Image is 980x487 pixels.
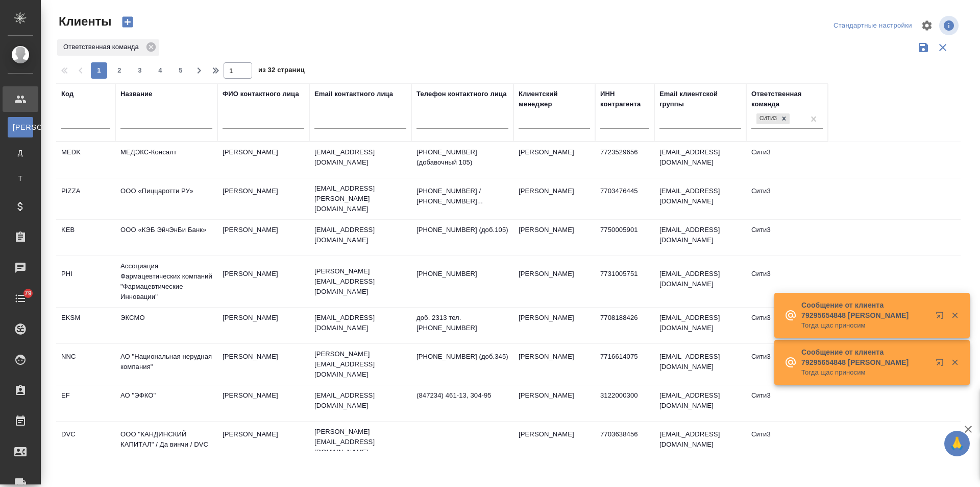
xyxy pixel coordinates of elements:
[416,269,508,279] p: [PHONE_NUMBER]
[595,424,654,460] td: 7703638456
[746,142,828,178] td: Сити3
[595,264,654,299] td: 7731005751
[915,13,939,38] span: Настроить таблицу
[217,308,309,343] td: [PERSON_NAME]
[314,427,406,457] p: [PERSON_NAME][EMAIL_ADDRESS][DOMAIN_NAME]
[751,89,823,109] div: Ответственная команда
[654,181,746,217] td: [EMAIL_ADDRESS][DOMAIN_NAME]
[13,122,28,132] span: [PERSON_NAME]
[314,313,406,333] p: [EMAIL_ADDRESS][DOMAIN_NAME]
[56,142,115,178] td: MEDK
[595,308,654,343] td: 7708188426
[173,62,189,79] button: 5
[513,142,595,178] td: [PERSON_NAME]
[63,42,142,52] p: Ответственная команда
[314,390,406,411] p: [EMAIL_ADDRESS][DOMAIN_NAME]
[56,181,115,217] td: PIZZA
[314,89,393,99] div: Email контактного лица
[314,225,406,245] p: [EMAIL_ADDRESS][DOMAIN_NAME]
[416,352,508,362] p: [PHONE_NUMBER] (доб.345)
[173,65,189,76] span: 5
[115,308,217,343] td: ЭКСМО
[933,38,952,57] button: Сбросить фильтры
[132,65,148,76] span: 3
[513,424,595,460] td: [PERSON_NAME]
[831,18,915,34] div: split button
[115,256,217,307] td: Ассоциация Фармацевтических компаний "Фармацевтические Инновации"
[56,264,115,299] td: PHI
[13,173,28,183] span: Т
[944,311,965,320] button: Закрыть
[416,147,508,168] p: [PHONE_NUMBER] (добавочный 105)
[746,385,828,421] td: Сити3
[217,264,309,299] td: [PERSON_NAME]
[654,220,746,256] td: [EMAIL_ADDRESS][DOMAIN_NAME]
[56,220,115,256] td: KEB
[416,390,508,401] p: (847234) 461-13, 304-95
[659,89,741,109] div: Email клиентской группы
[217,346,309,382] td: [PERSON_NAME]
[8,168,33,189] a: Т
[111,65,128,76] span: 2
[595,181,654,217] td: 7703476445
[217,142,309,178] td: [PERSON_NAME]
[801,320,929,331] p: Тогда щас приносим
[746,264,828,299] td: Сити3
[56,13,111,30] span: Клиенты
[314,147,406,168] p: [EMAIL_ADDRESS][DOMAIN_NAME]
[654,346,746,382] td: [EMAIL_ADDRESS][DOMAIN_NAME]
[595,346,654,382] td: 7716614075
[57,39,159,56] div: Ответственная команда
[120,89,152,99] div: Название
[801,300,929,320] p: Сообщение от клиента 79295654848 [PERSON_NAME]
[513,220,595,256] td: [PERSON_NAME]
[217,424,309,460] td: [PERSON_NAME]
[56,308,115,343] td: EKSM
[519,89,590,109] div: Клиентский менеджер
[115,385,217,421] td: АО "ЭФКО"
[944,358,965,367] button: Закрыть
[746,424,828,460] td: Сити3
[152,65,168,76] span: 4
[595,142,654,178] td: 7723529656
[13,148,28,158] span: Д
[18,288,38,298] span: 79
[746,181,828,217] td: Сити3
[654,308,746,343] td: [EMAIL_ADDRESS][DOMAIN_NAME]
[801,347,929,367] p: Сообщение от клиента 79295654848 [PERSON_NAME]
[61,89,73,99] div: Код
[929,305,954,330] button: Открыть в новой вкладке
[929,352,954,377] button: Открыть в новой вкладке
[217,181,309,217] td: [PERSON_NAME]
[595,385,654,421] td: 3122000300
[56,385,115,421] td: EF
[115,142,217,178] td: МЕДЭКС-Консалт
[654,424,746,460] td: [EMAIL_ADDRESS][DOMAIN_NAME]
[416,89,507,99] div: Телефон контактного лица
[115,13,140,31] button: Создать
[746,220,828,256] td: Сити3
[755,112,791,125] div: Сити3
[939,16,961,35] span: Посмотреть информацию
[416,313,508,333] p: доб. 2313 тел. [PHONE_NUMBER]
[115,424,217,460] td: ООО "КАНДИНСКИЙ КАПИТАЛ" / Да винчи / DVC
[600,89,649,109] div: ИНН контрагента
[314,349,406,380] p: [PERSON_NAME][EMAIL_ADDRESS][DOMAIN_NAME]
[746,346,828,382] td: Сити3
[132,62,148,79] button: 3
[56,346,115,382] td: NNC
[513,264,595,299] td: [PERSON_NAME]
[416,186,508,206] p: [PHONE_NUMBER] / [PHONE_NUMBER]...
[513,385,595,421] td: [PERSON_NAME]
[801,367,929,378] p: Тогда щас приносим
[217,385,309,421] td: [PERSON_NAME]
[56,424,115,460] td: DVC
[8,117,33,137] a: [PERSON_NAME]
[115,181,217,217] td: ООО «Пиццаротти РУ»
[115,346,217,382] td: АО "Национальная нерудная компания"
[8,143,33,163] a: Д
[595,220,654,256] td: 7750005901
[115,220,217,256] td: ООО «КЭБ ЭйчЭнБи Банк»
[654,264,746,299] td: [EMAIL_ADDRESS][DOMAIN_NAME]
[513,346,595,382] td: [PERSON_NAME]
